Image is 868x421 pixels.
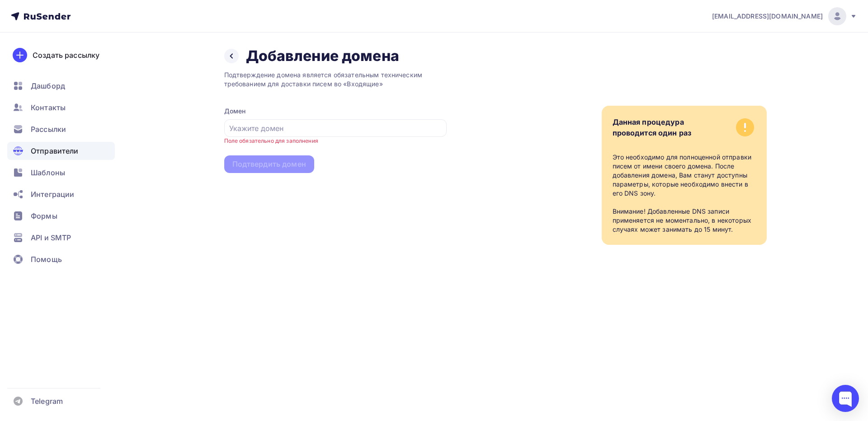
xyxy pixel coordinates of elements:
div: Данная процедура проводится один раз [613,117,692,138]
div: Создать рассылку [33,50,99,61]
a: Рассылки [7,120,115,138]
a: Дашборд [7,77,115,95]
span: Контакты [31,102,66,113]
small: Поле обязательно для заполнения [224,137,318,145]
span: API и SMTP [31,232,71,243]
span: Шаблоны [31,167,65,178]
div: Подтверждение домена является обязательным техническим требованием для доставки писем во «Входящие» [224,70,447,89]
input: Укажите домен [229,123,441,134]
a: Формы [7,207,115,225]
div: Домен [224,107,447,116]
h2: Добавление домена [246,47,399,65]
a: Отправители [7,142,115,160]
a: Контакты [7,98,115,117]
span: Отправители [31,145,79,156]
span: Рассылки [31,124,66,135]
span: Помощь [31,254,62,265]
a: Шаблоны [7,164,115,182]
div: Это необходимо для полноценной отправки писем от имени своего домена. После добавления домена, Ва... [613,153,756,234]
span: Дашборд [31,80,65,91]
a: [EMAIL_ADDRESS][DOMAIN_NAME] [712,7,857,25]
span: Формы [31,210,57,221]
span: [EMAIL_ADDRESS][DOMAIN_NAME] [712,12,823,21]
span: Интеграции [31,189,74,200]
span: Telegram [31,396,63,407]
